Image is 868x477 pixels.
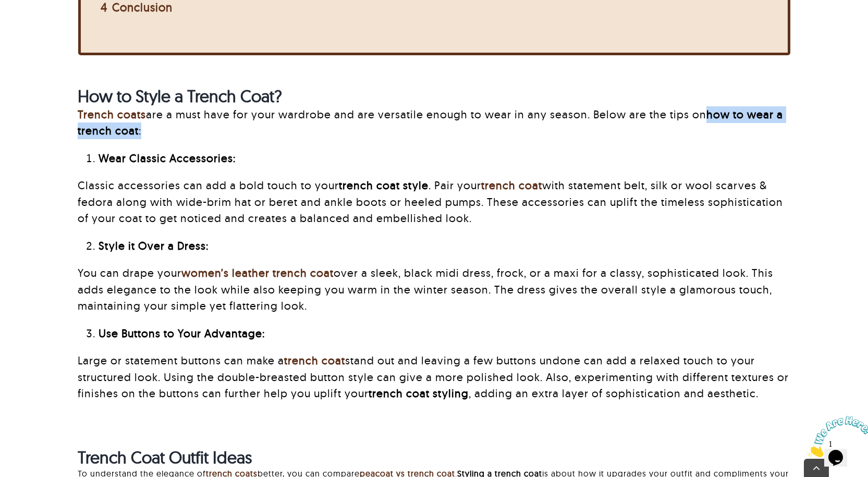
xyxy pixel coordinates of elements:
strong: Style it Over a Dress: [99,239,209,252]
strong: How to Style a Trench Coat? [78,85,282,106]
strong: Trench Coat Outfit Ideas [78,447,252,468]
strong: Wear Classic Accessories: [99,151,236,165]
span: 1 [4,4,8,13]
p: Large or statement buttons can make a stand out and leaving a few buttons undone can add a relaxe... [78,352,790,402]
a: Trench coats [78,107,146,121]
a: trench coat [284,353,345,367]
p: are a must have for your wardrobe and are versatile enough to wear in any season. Below are the t... [78,106,790,139]
img: Chat attention grabber [4,4,69,45]
iframe: chat widget [803,412,868,461]
a: trench coat [481,178,542,192]
a: women’s leather trench coat [181,266,334,279]
strong: trench coat style [339,178,429,192]
strong: trench coat styling [369,386,469,400]
p: Classic accessories can add a bold touch to your . Pair your with statement belt, silk or wool sc... [78,177,790,227]
strong: Use Buttons to Your Advantage: [99,326,265,340]
p: You can drape your over a sleek, black midi dress, frock, or a maxi for a classy, sophisticated l... [78,265,790,314]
